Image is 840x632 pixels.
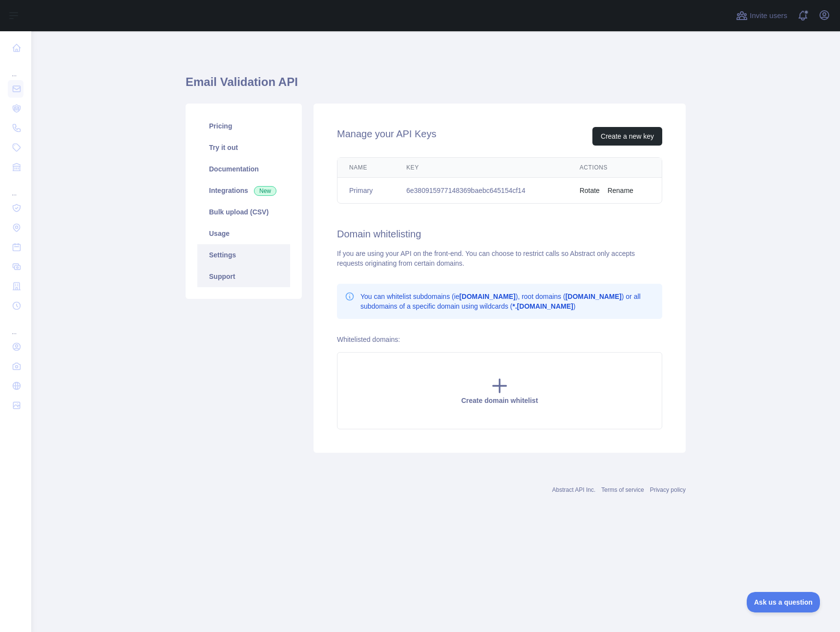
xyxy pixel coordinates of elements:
[337,178,395,204] td: Primary
[197,115,290,137] a: Pricing
[601,486,644,493] a: Terms of service
[337,336,400,343] label: Whitelisted domains:
[360,292,654,311] p: You can whitelist subdomains (ie ), root domains ( ) or all subdomains of a specific domain using...
[8,59,23,78] div: ...
[186,74,686,98] h1: Email Validation API
[254,186,276,196] span: New
[395,158,568,178] th: Key
[197,223,290,244] a: Usage
[197,244,290,266] a: Settings
[337,249,662,268] div: If you are using your API on the front-end. You can choose to restrict calls so Abstract only acc...
[592,127,662,146] button: Create a new key
[566,293,622,300] b: [DOMAIN_NAME]
[395,178,568,204] td: 6e380915977148369baebc645154cf14
[337,158,395,178] th: Name
[580,186,600,195] button: Rotate
[568,158,662,178] th: Actions
[461,397,538,404] span: Create domain whitelist
[608,186,633,195] button: Rename
[8,178,23,197] div: ...
[197,137,290,158] a: Try it out
[197,158,290,180] a: Documentation
[197,266,290,287] a: Support
[512,302,573,310] b: *.[DOMAIN_NAME]
[552,486,596,493] a: Abstract API Inc.
[734,8,789,23] button: Invite users
[650,486,686,493] a: Privacy policy
[337,227,662,241] h2: Domain whitelisting
[197,180,290,201] a: Integrations New
[750,10,787,21] span: Invite users
[460,293,516,300] b: [DOMAIN_NAME]
[747,592,820,612] iframe: Toggle Customer Support
[197,201,290,223] a: Bulk upload (CSV)
[337,127,436,146] h2: Manage your API Keys
[8,316,23,336] div: ...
